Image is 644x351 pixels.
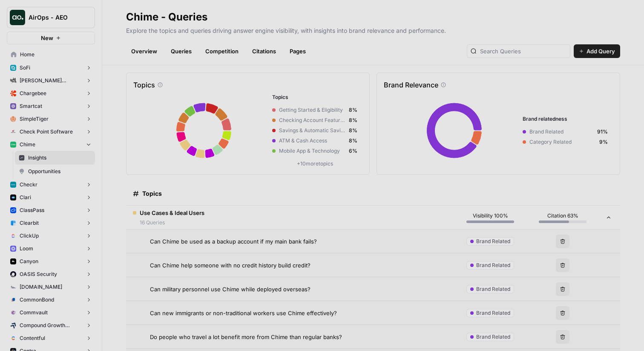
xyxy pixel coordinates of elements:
button: SoFi [7,61,95,74]
button: Canyon [7,255,95,268]
img: z4c86av58qw027qbtb91h24iuhub [10,207,16,213]
p: Brand Relevance [384,80,438,90]
img: apu0vsiwfa15xu8z64806eursjsk [10,65,16,71]
span: Mobile App & Technology [279,147,345,155]
img: wev6amecshr6l48lvue5fy0bkco1 [10,246,16,252]
span: Can new immigrants or non-traditional workers use Chime effectively? [150,309,337,317]
span: OASIS Security [20,270,57,278]
button: ClassPass [7,204,95,217]
span: Home [20,51,91,58]
span: 8% [349,137,357,145]
button: SimpleTiger [7,113,95,125]
input: Search Queries [480,47,566,55]
span: Opportunities [28,168,91,175]
img: m87i3pytwzu9d7629hz0batfjj1p [10,78,16,84]
span: ClickUp [20,232,39,240]
span: ClassPass [20,206,44,214]
span: ATM & Cash Access [279,137,345,145]
p: + 10 more topics [272,160,357,168]
span: Can military personnel use Chime while deployed overseas? [150,285,310,293]
img: rkye1xl29jr3pw1t320t03wecljb [10,103,16,109]
button: Add Query [574,44,620,58]
span: Clearbit [20,219,39,227]
span: Brand Related [476,333,510,341]
span: [DOMAIN_NAME] [20,283,62,291]
img: red1k5sizbc2zfjdzds8kz0ky0wq [10,271,16,277]
span: Check Point Software [20,128,73,136]
button: Loom [7,242,95,255]
span: Use Cases & Ideal Users [140,209,204,217]
span: Chime [20,141,35,148]
span: Savings & Automatic Savings Tools [279,127,345,134]
button: Contentful [7,332,95,345]
span: Contentful [20,334,45,342]
button: [PERSON_NAME] [PERSON_NAME] at Work [7,74,95,87]
button: [DOMAIN_NAME] [7,281,95,293]
span: Chargebee [20,90,46,97]
img: kaevn8smg0ztd3bicv5o6c24vmo8 [10,322,16,328]
span: Clari [20,194,31,201]
img: nyvnio03nchgsu99hj5luicuvesv [10,233,16,239]
span: Category Related [529,138,596,146]
span: Checkr [20,181,37,189]
span: AirOps - AEO [29,13,80,22]
div: Chime - Queries [126,10,207,24]
h3: Brand relatedness [523,115,608,123]
a: Opportunities [15,165,95,178]
h3: Topics [272,93,357,101]
img: glq0fklpdxbalhn7i6kvfbbvs11n [10,297,16,303]
span: Brand Related [476,261,510,269]
span: Loom [20,245,33,252]
button: Check Point Software [7,125,95,138]
span: 8% [349,127,357,134]
img: 2ud796hvc3gw7qwjscn75txc5abr [10,335,16,341]
button: Smartcat [7,100,95,113]
img: xf6b4g7v9n1cfco8wpzm78dqnb6e [10,310,16,316]
img: hlg0wqi1id4i6sbxkcpd2tyblcaw [10,116,16,122]
a: Competition [200,44,244,58]
a: Citations [247,44,281,58]
img: gddfodh0ack4ddcgj10xzwv4nyos [10,129,16,135]
button: Compound Growth Marketing [7,319,95,332]
img: 78cr82s63dt93a7yj2fue7fuqlci [10,182,16,188]
span: Insights [28,154,91,162]
a: Queries [166,44,197,58]
span: Topics [142,189,162,198]
button: Chime [7,138,95,151]
span: SimpleTiger [20,115,49,123]
span: Citation 63% [547,212,578,220]
span: Brand Related [476,238,510,245]
span: [PERSON_NAME] [PERSON_NAME] at Work [20,77,82,84]
img: k09s5utkby11dt6rxf2w9zgb46r0 [10,284,16,290]
p: Topics [133,80,155,90]
span: 9% [599,138,608,146]
img: h6qlr8a97mop4asab8l5qtldq2wv [10,194,16,200]
span: Checking Account Features & Usage [279,116,345,124]
span: Brand Related [476,285,510,293]
span: Getting Started & Eligibility [279,106,345,114]
span: New [41,34,53,42]
button: Checkr [7,178,95,191]
button: Workspace: AirOps - AEO [7,7,95,28]
img: mhv33baw7plipcpp00rsngv1nu95 [10,142,16,148]
button: ClickUp [7,229,95,242]
a: Pages [285,44,311,58]
span: 8% [349,106,357,114]
span: 6% [349,147,357,155]
span: Compound Growth Marketing [20,322,82,329]
button: Clearbit [7,217,95,229]
a: Overview [126,44,162,58]
button: Clari [7,191,95,204]
span: Can Chime be used as a backup account if my main bank fails? [150,237,317,246]
img: AirOps - AEO Logo [10,10,25,25]
span: Commvault [20,309,48,316]
span: Smartcat [20,102,42,110]
img: jkhkcar56nid5uw4tq7euxnuco2o [10,90,16,96]
span: Brand Related [529,128,594,136]
button: Commvault [7,306,95,319]
span: SoFi [20,64,30,72]
span: Add Query [586,47,615,55]
span: Can Chime help someone with no credit history build credit? [150,261,310,270]
a: Insights [15,151,95,165]
button: Chargebee [7,87,95,100]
